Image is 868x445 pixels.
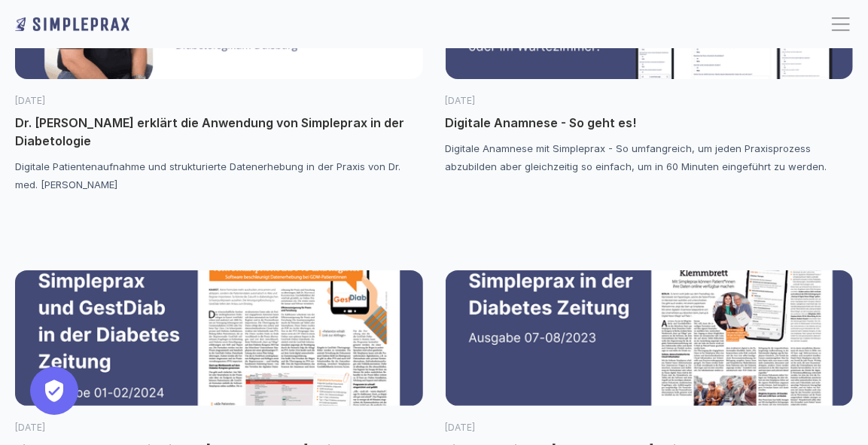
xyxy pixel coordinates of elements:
img: Simpleprax in der Diabetes Zeitung [446,270,854,406]
p: Digitale Patientenaufnahme und strukturierte Datenerhebung in der Praxis von Dr. med. [PERSON_NAME] [15,157,423,194]
p: Dr. [PERSON_NAME] erklärt die Anwendung von Simpleprax in der Diabetologie [15,114,423,150]
p: [DATE] [15,421,423,434]
p: [DATE] [446,94,854,108]
p: Digitale Anamnese - So geht es! [446,114,854,132]
img: Simpleprax in der Diabetes Zeitung [15,270,423,406]
p: [DATE] [446,421,854,434]
p: [DATE] [15,94,423,108]
p: Digitale Anamnese mit Simpleprax - So umfangreich, um jeden Praxisprozess abzubilden aber gleichz... [446,139,854,175]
